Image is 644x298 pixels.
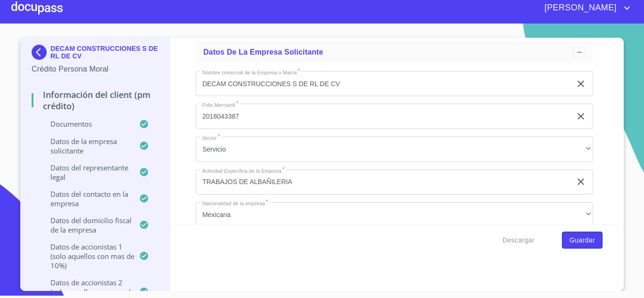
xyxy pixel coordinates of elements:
[32,216,139,234] p: Datos del domicilio fiscal de la empresa
[32,45,50,60] img: Docupass spot blue
[499,232,538,249] button: Descargar
[32,45,158,64] div: DECAM CONSTRUCCIONES S DE RL DE CV
[562,232,603,249] button: Guardar
[537,0,633,16] button: account of current user
[32,64,158,75] p: Crédito Persona Moral
[575,78,586,89] button: clear input
[50,45,158,60] p: DECAM CONSTRUCCIONES S DE RL DE CV
[196,41,593,64] div: Datos de la empresa solicitante
[575,111,586,122] button: clear input
[32,137,139,155] p: Datos de la empresa solicitante
[32,242,139,270] p: Datos de accionistas 1 (solo aquellos con mas de 10%)
[203,48,323,56] span: Datos de la empresa solicitante
[196,202,593,227] div: Mexicana
[32,119,139,129] p: Documentos
[575,176,586,187] button: clear input
[32,189,139,208] p: Datos del contacto en la empresa
[537,0,621,16] span: [PERSON_NAME]
[503,234,535,246] span: Descargar
[32,89,158,112] p: Información del Client (PM crédito)
[196,137,593,162] div: Servicio
[32,163,139,182] p: Datos del representante legal
[570,234,595,246] span: Guardar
